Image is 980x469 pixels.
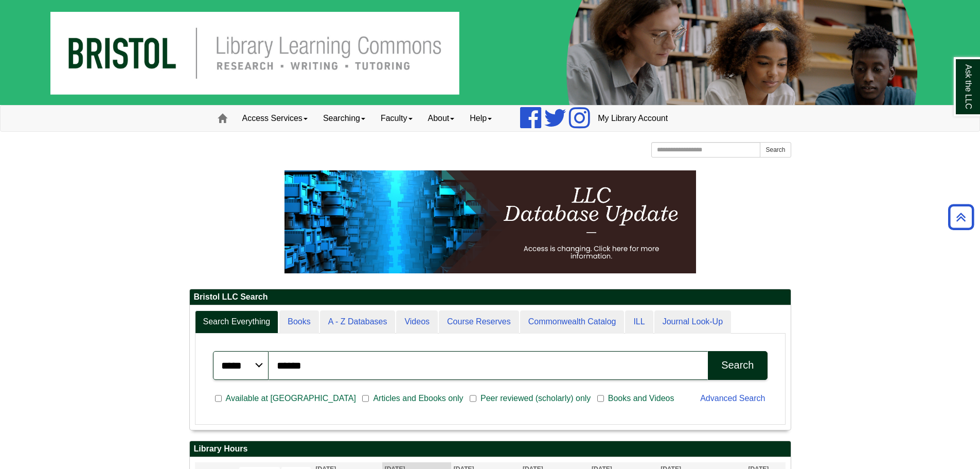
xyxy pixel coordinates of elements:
input: Peer reviewed (scholarly) only [470,394,476,403]
a: Books [279,310,318,334]
h2: Bristol LLC Search [190,289,791,305]
a: My Library Account [590,106,675,131]
input: Books and Videos [597,394,604,403]
a: Access Services [235,106,315,131]
h2: Library Hours [190,441,791,457]
span: Peer reviewed (scholarly) only [476,392,595,405]
a: Commonwealth Catalog [520,310,625,334]
a: Journal Look-Up [654,310,731,334]
input: Articles and Ebooks only [362,394,369,403]
input: Available at [GEOGRAPHIC_DATA] [215,394,222,403]
span: Books and Videos [604,392,679,405]
a: Search Everything [195,310,279,334]
button: Search [708,351,767,380]
a: A - Z Databases [320,310,396,334]
span: Articles and Ebooks only [369,392,467,405]
a: Videos [396,310,438,334]
img: HTML tutorial [284,170,696,273]
a: ILL [625,310,653,334]
span: Available at [GEOGRAPHIC_DATA] [222,392,360,405]
a: Back to Top [945,210,977,224]
a: Searching [315,106,373,131]
button: Search [760,142,791,158]
a: Help [462,106,500,131]
a: About [420,106,462,131]
a: Advanced Search [700,394,765,403]
a: Faculty [373,106,420,131]
a: Course Reserves [439,310,519,334]
div: Search [721,359,754,371]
